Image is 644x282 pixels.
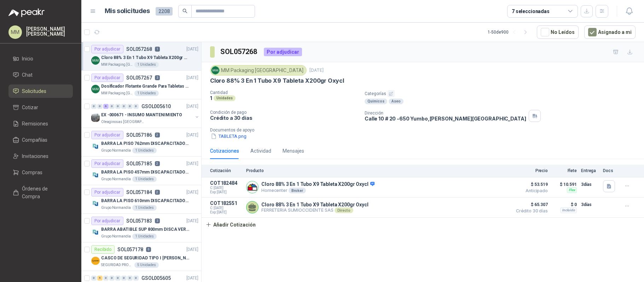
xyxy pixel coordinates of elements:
img: Logo peakr [8,8,45,17]
p: [DATE] [186,132,198,139]
div: Por adjudicar [91,45,123,53]
div: 0 [91,104,97,109]
span: C: [DATE] [210,206,242,210]
div: Actividad [250,147,271,155]
p: 2 [155,190,160,195]
a: Por adjudicarSOL0572681[DATE] Company LogoCloro 88% 3 En 1 Tubo X9 Tableta X200gr OxyclMM Packagi... [81,42,201,71]
p: FERRETERIA SUMIOCCIDENTE SAS [261,207,369,213]
div: Broker [289,188,306,193]
a: Solicitudes [8,84,73,98]
p: $ 10.591 [552,180,577,189]
p: Cloro 88% 3 En 1 Tubo X9 Tableta X200gr Oxycl [261,181,375,188]
p: 3 [155,75,160,80]
p: Entrega [581,168,599,173]
div: 7 seleccionadas [512,7,550,15]
p: 2 [155,133,160,137]
div: 0 [97,104,103,109]
span: Remisiones [22,120,48,128]
p: 1 [155,47,160,52]
div: 0 [127,104,133,109]
div: 1 Unidades [134,90,159,96]
p: SOL057184 [126,190,152,195]
div: 1 Unidades [134,62,159,67]
p: BARRA LA PISO 457mm DISCAPACITADOS SOCO [101,169,189,176]
p: BARRA LA PISO 610mm DISCAPACITADOS SOCO [101,198,189,204]
p: Homecenter [261,188,375,193]
div: 0 [109,104,115,109]
span: Inicio [22,55,33,63]
p: GSOL005605 [141,276,171,281]
button: TABLETA.png [210,133,247,140]
div: Por adjudicar [91,217,123,225]
img: Company Logo [91,142,100,151]
p: [DATE] [186,160,198,167]
span: Chat [22,71,33,79]
a: 0 0 6 0 0 0 0 0 GSOL005610[DATE] Company LogoEX -000671 - INSUMO MANTENIMIENTOOleaginosas [GEOGRA... [91,102,200,125]
p: [DATE] [186,75,198,81]
p: [PERSON_NAME] [PERSON_NAME] [26,27,73,36]
p: Producto [246,168,508,173]
p: 3 días [581,180,599,189]
div: 0 [133,104,139,109]
div: 1 Unidades [132,176,157,182]
a: Por adjudicarSOL0571833[DATE] Company LogoBARRA ABATIBLE SUP 800mm DISCA VERT SOCOGrupo Normandía... [81,214,201,242]
p: MM Packaging [GEOGRAPHIC_DATA] [101,62,133,67]
p: Cotización [210,168,242,173]
div: Incluido [560,207,577,213]
p: SOL057268 [126,47,152,52]
p: SOL057178 [117,247,143,252]
div: 1 - 50 de 900 [488,27,531,38]
p: COT182484 [210,180,242,186]
button: Asignado a mi [584,25,636,39]
p: Flete [552,168,577,173]
span: Cotizar [22,104,38,111]
div: Unidades [214,95,236,101]
img: Company Logo [211,66,219,74]
div: 0 [121,104,127,109]
a: Chat [8,68,73,82]
div: 5 [97,276,103,281]
div: Mensajes [283,147,304,155]
div: Aseo [389,99,404,104]
div: Por adjudicar [91,131,123,139]
span: Exp: [DATE] [210,190,242,194]
p: Crédito a 30 días [210,115,359,121]
img: Company Logo [246,181,258,193]
p: [DATE] [186,46,198,53]
p: SOL057186 [126,133,152,137]
img: Company Logo [91,199,100,208]
div: MM Packaging [GEOGRAPHIC_DATA] [210,65,307,76]
div: 0 [115,276,121,281]
p: Dirección [365,111,526,116]
p: SOL057185 [126,161,152,166]
div: Cotizaciones [210,147,239,155]
p: Cloro 88% 3 En 1 Tubo X9 Tableta X200gr Oxycl [261,202,369,207]
div: Por adjudicar [91,159,123,168]
p: $ 0 [552,200,577,209]
a: Por adjudicarSOL0571842[DATE] Company LogoBARRA LA PISO 610mm DISCAPACITADOS SOCOGrupo Normandía1... [81,185,201,214]
p: [DATE] [186,246,198,253]
h1: Mis solicitudes [105,6,150,16]
div: 0 [109,276,115,281]
p: Oleaginosas [GEOGRAPHIC_DATA][PERSON_NAME] [101,119,146,125]
p: [DATE] [186,218,198,224]
button: Añadir Cotización [202,218,260,232]
p: SEGURIDAD PROVISER LTDA [101,262,133,268]
p: 6 [146,247,151,252]
p: 3 días [581,200,599,209]
span: Exp: [DATE] [210,210,242,215]
div: 0 [127,276,133,281]
span: Solicitudes [22,87,46,95]
a: Por adjudicarSOL0571852[DATE] Company LogoBARRA LA PISO 457mm DISCAPACITADOS SOCOGrupo Normandía1... [81,157,201,185]
a: Cotizar [8,101,73,114]
p: SOL057267 [126,75,152,80]
div: 5 Unidades [134,262,159,268]
p: CASCO DE SEGURIDAD TIPO I [PERSON_NAME] [101,255,189,262]
span: Invitaciones [22,152,48,160]
div: 0 [121,276,127,281]
div: Directo [335,207,353,213]
p: Docs [603,168,617,173]
div: Por adjudicar [91,74,123,82]
div: Por adjudicar [264,48,302,56]
p: Cloro 88% 3 En 1 Tubo X9 Tableta X200gr Oxycl [210,77,344,84]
